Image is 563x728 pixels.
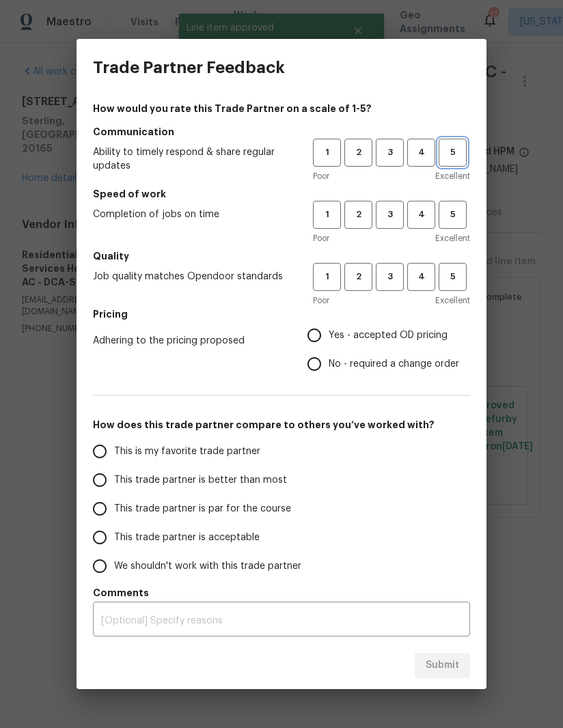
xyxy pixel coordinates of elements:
[329,357,459,372] span: No - required a change order
[439,201,467,229] button: 5
[409,207,434,223] span: 4
[114,502,291,516] span: This trade partner is par for the course
[93,270,291,283] span: Job quality matches Opendoor standards
[93,249,470,263] h5: Quality
[93,145,291,173] span: Ability to timely respond & share regular updates
[313,294,329,307] span: Poor
[377,145,402,160] span: 3
[93,437,470,580] div: How does this trade partner compare to others you’ve worked with?
[329,328,448,343] span: Yes - accepted OD pricing
[344,201,372,229] button: 2
[313,232,329,245] span: Poor
[407,201,435,229] button: 4
[93,58,285,77] h3: Trade Partner Feedback
[435,169,470,183] span: Excellent
[346,207,371,223] span: 2
[440,269,465,285] span: 5
[93,334,286,348] span: Adhering to the pricing proposed
[346,269,371,285] span: 2
[409,269,434,285] span: 4
[377,269,402,285] span: 3
[440,145,465,160] span: 5
[346,145,371,160] span: 2
[313,139,341,167] button: 1
[407,263,435,291] button: 4
[439,139,467,167] button: 5
[409,145,434,160] span: 4
[93,125,470,139] h5: Communication
[93,307,470,321] h5: Pricing
[114,559,301,574] span: We shouldn't work with this trade partner
[376,263,404,291] button: 3
[313,263,341,291] button: 1
[314,207,340,223] span: 1
[440,207,465,223] span: 5
[114,473,287,488] span: This trade partner is better than most
[93,586,470,600] h5: Comments
[377,207,402,223] span: 3
[313,169,329,183] span: Poor
[439,263,467,291] button: 5
[376,201,404,229] button: 3
[435,232,470,245] span: Excellent
[407,139,435,167] button: 4
[435,294,470,307] span: Excellent
[344,139,372,167] button: 2
[344,263,372,291] button: 2
[93,187,470,201] h5: Speed of work
[93,418,470,432] h5: How does this trade partner compare to others you’ve worked with?
[376,139,404,167] button: 3
[313,201,341,229] button: 1
[93,102,470,115] h4: How would you rate this Trade Partner on a scale of 1-5?
[307,321,470,378] div: Pricing
[114,445,260,459] span: This is my favorite trade partner
[314,145,340,160] span: 1
[93,208,291,221] span: Completion of jobs on time
[114,531,260,545] span: This trade partner is acceptable
[314,269,340,285] span: 1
